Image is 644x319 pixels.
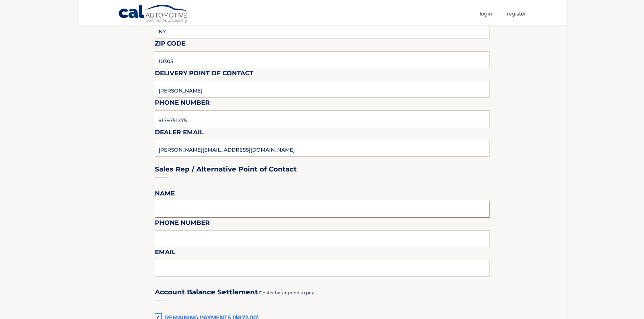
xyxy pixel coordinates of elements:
a: Login [480,8,492,19]
a: Cal Automotive [118,4,189,24]
label: Zip Code [155,38,186,51]
label: Phone Number [155,218,210,230]
span: Dealer has agreed to pay: [259,290,315,295]
label: Dealer Email [155,127,204,140]
h3: Sales Rep / Alternative Point of Contact [155,165,297,174]
h3: Account Balance Settlement [155,288,258,296]
label: Delivery Point of Contact [155,68,253,81]
a: Register [507,8,526,19]
label: Phone Number [155,98,210,110]
label: Email [155,247,175,260]
label: Name [155,188,175,201]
